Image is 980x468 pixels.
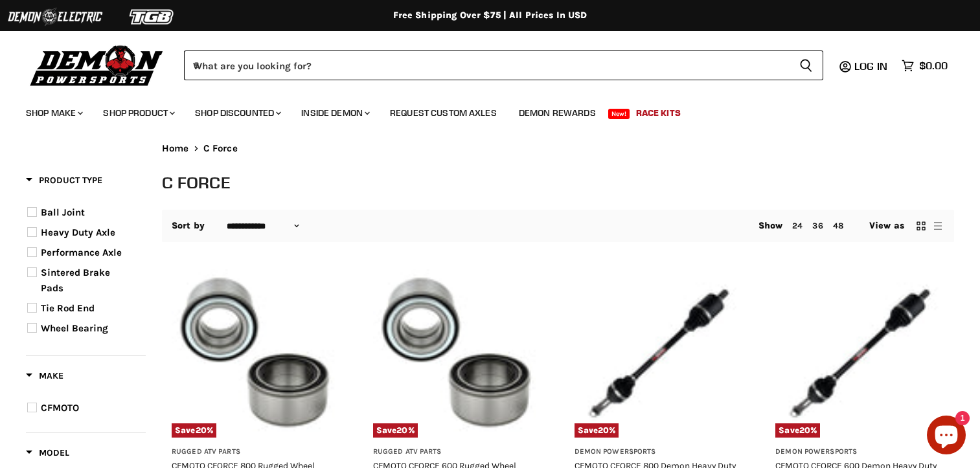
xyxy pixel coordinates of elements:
[509,100,606,126] a: Demon Rewards
[104,5,201,29] img: TGB Logo 2
[203,143,238,154] span: C Force
[775,447,944,457] h3: Demon Powersports
[812,221,823,230] a: 36
[380,100,507,126] a: Request Custom Axles
[608,109,630,119] span: New!
[26,175,102,186] span: Product Type
[575,269,744,438] img: CFMOTO CFORCE 800 Demon Heavy Duty Axle
[172,221,205,231] label: Sort by
[172,447,341,457] h3: Rugged ATV Parts
[915,219,928,232] button: grid view
[26,42,168,88] img: Demon Powersports
[93,100,183,126] a: Shop Product
[396,425,407,435] span: 20
[172,423,216,438] span: Save %
[41,227,115,238] span: Heavy Duty Axle
[41,267,110,294] span: Sintered Brake Pads
[758,220,783,231] span: Show
[26,447,69,463] button: Filter by Model
[41,302,95,314] span: Tie Rod End
[26,370,63,381] span: Make
[575,423,619,438] span: Save %
[923,416,970,458] inbox-online-store-chat: Shopify online store chat
[16,95,944,126] ul: Main menu
[792,221,803,230] a: 24
[575,269,744,438] a: CFMOTO CFORCE 800 Demon Heavy Duty AxleSave20%
[849,60,895,72] a: Log in
[775,269,944,438] img: CFMOTO CFORCE 600 Demon Heavy Duty Axle
[26,370,63,386] button: Filter by Make
[775,423,820,438] span: Save %
[172,269,341,438] img: CFMOTO CFORCE 800 Rugged Wheel Bearing
[775,269,944,438] a: CFMOTO CFORCE 600 Demon Heavy Duty AxleSave20%
[162,172,954,193] h1: C Force
[373,447,542,457] h3: Rugged ATV Parts
[196,425,207,435] span: 20
[833,221,843,230] a: 48
[895,56,954,75] a: $0.00
[799,425,810,435] span: 20
[26,447,69,458] span: Model
[919,60,948,72] span: $0.00
[291,100,378,126] a: Inside Demon
[184,50,789,80] input: When autocomplete results are available use up and down arrows to review and enter to select
[184,50,823,80] form: Product
[789,50,823,80] button: Search
[373,423,418,438] span: Save %
[41,247,122,258] span: Performance Axle
[41,206,85,218] span: Ball Joint
[626,100,690,126] a: Race Kits
[162,143,954,154] nav: Breadcrumbs
[162,143,189,154] a: Home
[26,174,102,190] button: Filter by Product Type
[869,221,904,231] span: View as
[172,269,341,438] a: CFMOTO CFORCE 800 Rugged Wheel BearingSave20%
[185,100,289,126] a: Shop Discounted
[575,447,744,457] h3: Demon Powersports
[931,219,944,232] button: list view
[373,269,542,438] img: CFMOTO CFORCE 600 Rugged Wheel Bearing
[598,425,609,435] span: 20
[162,210,954,242] nav: Collection utilities
[41,402,79,414] span: CFMOTO
[854,60,887,72] span: Log in
[373,269,542,438] a: CFMOTO CFORCE 600 Rugged Wheel BearingSave20%
[6,5,104,29] img: Demon Electric Logo 2
[41,322,108,334] span: Wheel Bearing
[16,100,91,126] a: Shop Make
